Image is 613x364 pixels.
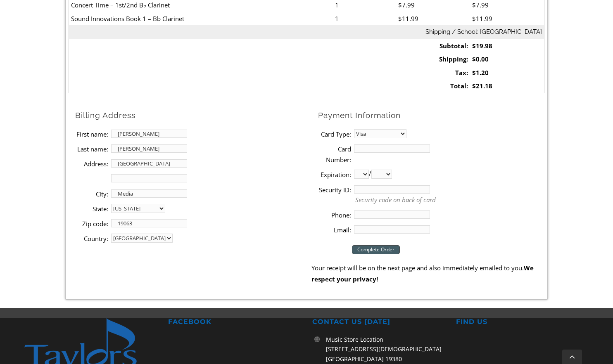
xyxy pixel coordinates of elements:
[318,210,351,220] label: Phone:
[318,225,351,235] label: Email:
[311,264,534,283] strong: We respect your privacy!
[470,52,544,66] td: $0.00
[75,129,108,139] label: First name:
[75,233,108,244] label: Country:
[111,234,173,243] select: country
[318,144,351,165] label: Card Number:
[318,129,351,139] label: Card Type:
[75,203,108,214] label: State:
[168,318,301,326] h2: FACEBOOK
[75,144,108,154] label: Last name:
[75,218,108,229] label: Zip code:
[396,52,470,66] td: Shipping:
[312,318,445,326] h2: CONTACT US [DATE]
[470,12,544,26] td: $11.99
[396,79,470,93] td: Total:
[470,79,544,93] td: $21.18
[333,12,396,26] td: 1
[311,262,544,284] p: Your receipt will be on the next page and also immediately emailed to you.
[396,39,470,52] td: Subtotal:
[396,66,470,80] td: Tax:
[326,335,445,364] p: Music Store Location [STREET_ADDRESS][DEMOGRAPHIC_DATA] [GEOGRAPHIC_DATA] 19380
[318,167,544,182] li: /
[111,204,165,213] select: State billing address
[318,184,351,195] label: Security ID:
[69,12,333,26] td: Sound Innovations Book 1 – Bb Clarinet
[470,66,544,80] td: $1.20
[75,189,108,199] label: City:
[75,158,108,169] label: Address:
[69,25,544,39] th: Shipping / School: [GEOGRAPHIC_DATA]
[470,39,544,52] td: $19.98
[456,318,589,326] h2: FIND US
[318,169,351,180] label: Expiration:
[75,110,311,121] h2: Billing Address
[318,110,544,121] h2: Payment Information
[396,12,470,26] td: $11.99
[352,245,400,254] input: Complete Order
[355,195,544,205] p: Security code on back of card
